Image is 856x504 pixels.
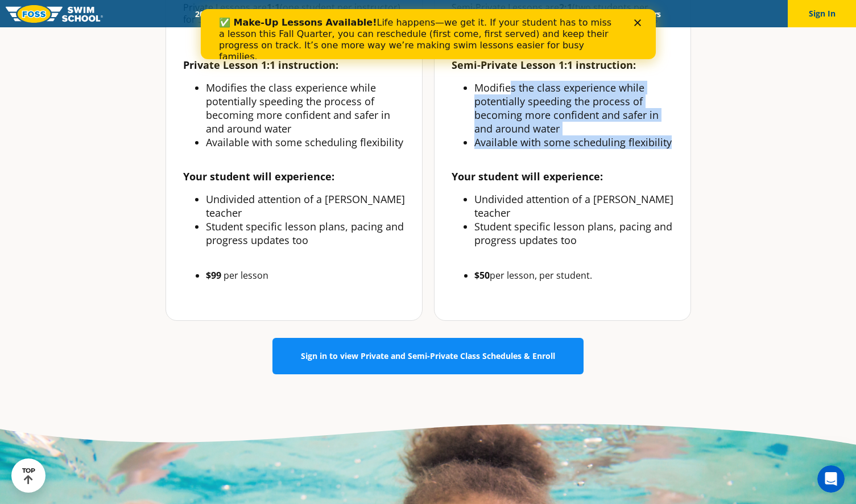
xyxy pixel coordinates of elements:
a: 2025 Calendar [185,9,257,19]
a: Blog [588,9,623,19]
li: Modifies the class experience while potentially speeding the process of becoming more confident a... [206,81,405,135]
li: Student specific lesson plans, pacing and progress updates too [474,220,673,247]
li: per lesson, per student. [474,267,673,283]
div: Life happens—we get it. If your student has to miss a lesson this Fall Quarter, you can reschedul... [18,8,419,53]
div: Close [433,10,445,17]
li: Available with some scheduling flexibility [474,135,673,149]
strong: Semi-Private Lesson 1:1 instruction: [452,58,636,72]
li: Available with some scheduling flexibility [206,135,405,149]
li: Undivided attention of a [PERSON_NAME] teacher [206,192,405,220]
span: Sign in to view Private and Semi-Private Class Schedules & Enroll [301,352,555,360]
a: Sign in to view Private and Semi-Private Class Schedules & Enroll [272,338,584,374]
li: Undivided attention of a [PERSON_NAME] teacher [474,192,673,220]
li: per lesson [206,267,405,283]
li: Modifies the class experience while potentially speeding the process of becoming more confident a... [474,81,673,135]
div: TOP [22,467,35,485]
a: Swim Like [PERSON_NAME] [468,9,588,19]
strong: Your student will experience: [452,170,603,183]
b: $50 [474,269,490,282]
a: Schools [257,9,304,19]
img: FOSS Swim School Logo [6,5,103,23]
li: Student specific lesson plans, pacing and progress updates too [206,220,405,247]
a: Swim Path® Program [304,9,404,19]
b: ✅ Make-Up Lessons Available! [18,8,176,19]
iframe: Intercom live chat banner [201,9,656,59]
strong: Your student will experience: [183,170,334,183]
a: Careers [623,9,671,19]
strong: Private Lesson 1:1 instruction: [183,58,338,72]
iframe: Intercom live chat [817,465,845,493]
a: About FOSS [404,9,468,19]
b: $99 [206,269,221,282]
